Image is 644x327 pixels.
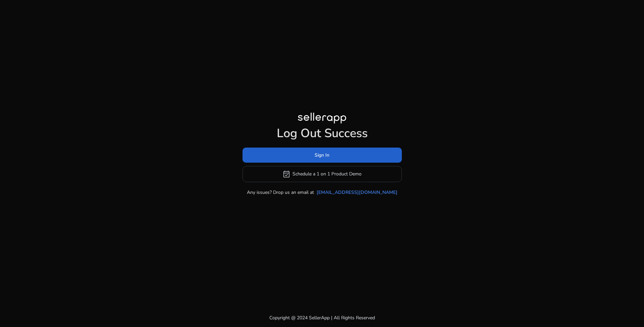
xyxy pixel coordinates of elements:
[243,126,402,141] h1: Log Out Success
[315,152,329,159] span: Sign In
[243,166,402,182] button: event_availableSchedule a 1 on 1 Product Demo
[243,148,402,163] button: Sign In
[317,189,397,196] a: [EMAIL_ADDRESS][DOMAIN_NAME]
[247,189,314,196] p: Any issues? Drop us an email at
[282,170,290,178] span: event_available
